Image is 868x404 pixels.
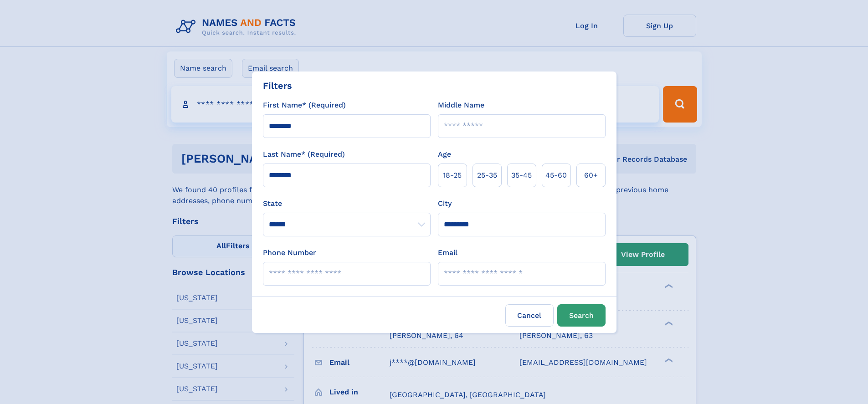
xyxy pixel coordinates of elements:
button: Search [557,304,606,327]
span: 35‑45 [511,170,532,181]
span: 25‑35 [477,170,497,181]
span: 18‑25 [443,170,462,181]
label: City [438,198,452,209]
label: Last Name* (Required) [263,149,345,160]
div: Filters [263,79,292,92]
label: State [263,198,431,209]
label: Age [438,149,451,160]
label: Middle Name [438,100,484,111]
label: Cancel [505,304,554,327]
span: 60+ [584,170,598,181]
label: Phone Number [263,247,316,258]
label: First Name* (Required) [263,100,346,111]
span: 45‑60 [545,170,567,181]
label: Email [438,247,457,258]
